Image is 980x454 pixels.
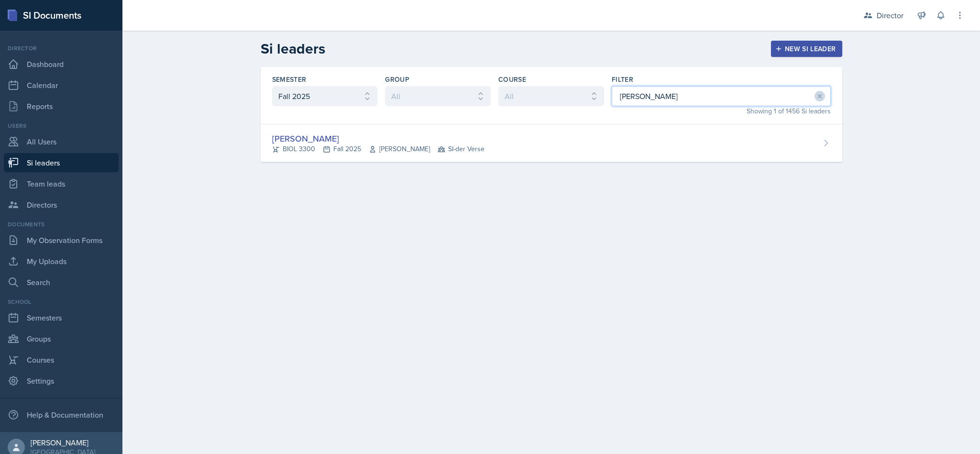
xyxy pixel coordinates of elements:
[4,298,119,306] div: School
[4,231,119,250] a: My Observation Forms
[4,97,119,116] a: Reports
[4,132,119,151] a: All Users
[31,438,95,447] div: [PERSON_NAME]
[777,45,836,53] div: New Si leader
[4,44,119,53] div: Director
[4,405,119,424] div: Help & Documentation
[498,75,526,84] label: Course
[4,371,119,390] a: Settings
[4,153,119,172] a: Si leaders
[438,144,484,154] span: SI-der Verse
[612,106,831,116] div: Showing 1 of 1456 Si leaders
[4,273,119,292] a: Search
[4,55,119,74] a: Dashboard
[272,132,484,145] div: [PERSON_NAME]
[272,144,484,154] div: BIOL 3300 Fall 2025
[369,144,430,154] span: [PERSON_NAME]
[4,329,119,348] a: Groups
[4,308,119,327] a: Semesters
[261,124,842,162] a: [PERSON_NAME] BIOL 3300Fall 2025[PERSON_NAME] SI-der Verse
[4,174,119,193] a: Team leads
[4,220,119,229] div: Documents
[771,41,842,57] button: New Si leader
[4,350,119,369] a: Courses
[4,76,119,95] a: Calendar
[385,75,409,84] label: Group
[4,195,119,214] a: Directors
[877,10,903,21] div: Director
[261,40,325,57] h2: Si leaders
[4,122,119,130] div: Users
[272,75,307,84] label: Semester
[612,86,831,106] input: Filter
[4,252,119,271] a: My Uploads
[612,75,633,84] label: Filter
